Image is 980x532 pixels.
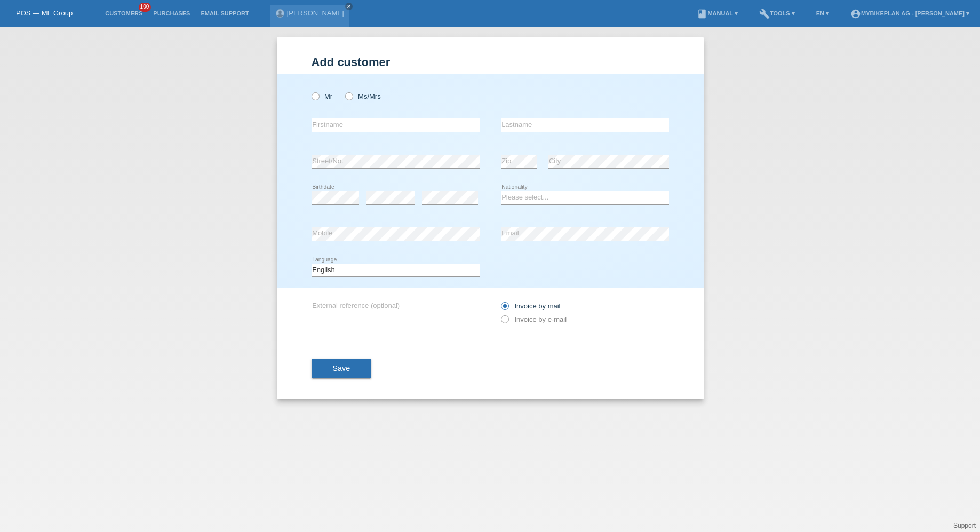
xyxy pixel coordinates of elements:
[346,4,352,9] i: close
[759,9,770,19] i: build
[811,10,834,17] a: EN ▾
[333,364,350,372] span: Save
[312,92,333,100] label: Mr
[100,10,148,17] a: Customers
[501,315,567,323] label: Invoice by e-mail
[345,3,353,10] a: close
[845,10,975,17] a: account_circleMybikeplan AG - [PERSON_NAME] ▾
[501,315,508,329] input: Invoice by e-mail
[697,9,707,19] i: book
[139,3,152,12] span: 100
[287,9,344,17] a: [PERSON_NAME]
[312,359,372,379] button: Save
[312,55,669,69] h1: Add customer
[345,92,381,100] label: Ms/Mrs
[148,10,195,17] a: Purchases
[345,92,352,99] input: Ms/Mrs
[691,10,743,17] a: bookManual ▾
[953,522,976,529] a: Support
[501,302,561,310] label: Invoice by mail
[754,10,800,17] a: buildTools ▾
[16,9,73,17] a: POS — MF Group
[501,302,508,315] input: Invoice by mail
[195,10,254,17] a: Email Support
[850,9,861,19] i: account_circle
[312,92,318,99] input: Mr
